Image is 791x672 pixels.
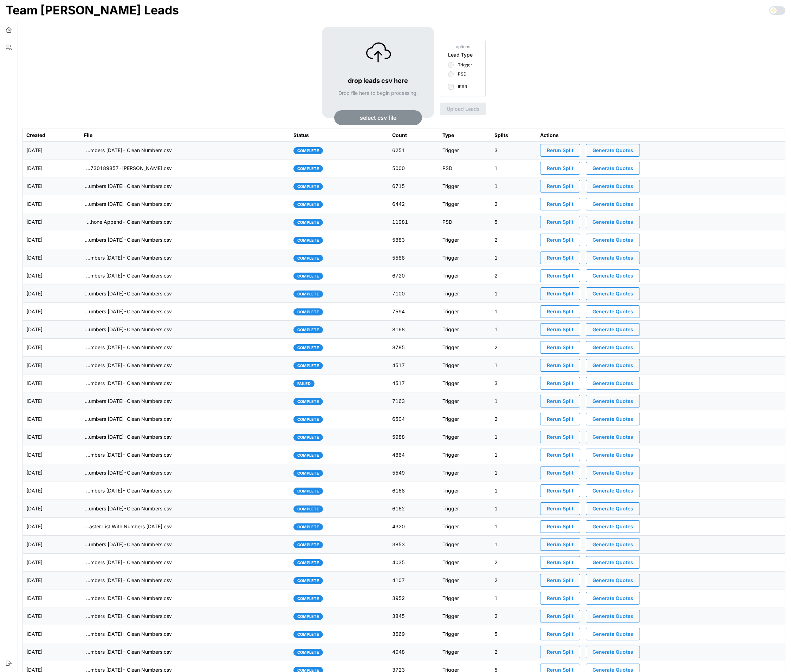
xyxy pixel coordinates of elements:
span: Rerun Split [547,413,573,425]
span: select csv file [360,111,396,125]
span: complete [297,201,319,208]
td: 8785 [389,339,439,357]
td: 1 [491,518,537,536]
p: imports/[PERSON_NAME]/1753107350609-TU Master List With Numbers [DATE]- Clean Numbers.csv [84,613,172,620]
th: Count [389,129,439,142]
span: Generate Quotes [592,592,633,604]
td: 4517 [389,357,439,374]
button: Rerun Split [540,341,580,354]
span: Generate Quotes [592,216,633,228]
button: Generate Quotes [586,592,640,605]
span: Rerun Split [547,574,573,586]
span: complete [297,183,319,190]
label: Trigger [454,62,472,68]
td: 1 [491,536,537,554]
button: Generate Quotes [586,234,640,246]
td: Trigger [439,572,491,589]
span: Rerun Split [547,288,573,300]
p: imports/[PERSON_NAME]/1755002477184-TU Master List With Numbers [DATE]-Clean Numbers.csv [84,308,172,315]
td: 1 [491,303,537,321]
span: Rerun Split [547,485,573,497]
span: Generate Quotes [592,574,633,586]
td: 3845 [389,607,439,625]
button: Upload Leads [440,103,486,115]
p: imports/[PERSON_NAME]/1754663328317-TU Master List With Numbers [DATE]- Clean Numbers.csv [84,344,172,351]
td: 6168 [389,482,439,500]
span: Upload Leads [447,103,480,115]
button: Generate Quotes [586,520,640,533]
button: Generate Quotes [586,646,640,658]
span: complete [297,578,319,584]
button: Rerun Split [540,556,580,569]
td: [DATE] [23,213,80,231]
button: Generate Quotes [586,359,640,372]
span: Generate Quotes [592,270,633,282]
span: Generate Quotes [592,377,633,389]
td: 1 [491,392,537,410]
td: 2 [491,267,537,285]
td: Trigger [439,249,491,267]
span: Generate Quotes [592,306,633,318]
td: 2 [491,231,537,249]
td: [DATE] [23,607,80,625]
button: Generate Quotes [586,395,640,407]
td: Trigger [439,321,491,339]
td: [DATE] [23,231,80,249]
td: [DATE] [23,589,80,607]
span: Rerun Split [547,359,573,371]
td: [DATE] [23,625,80,643]
label: IRRRL [454,84,470,90]
span: complete [297,506,319,512]
p: imports/[PERSON_NAME]/1753974580802-TU Master List With Numbers [DATE]-Clean Numbers.csv [84,469,172,476]
button: Rerun Split [540,610,580,622]
th: Splits [491,129,537,142]
td: 6162 [389,500,439,518]
th: Status [290,129,389,142]
p: imports/[PERSON_NAME]/1755180402020-TU Master List With Numbers [DATE]- Clean Numbers.csv [84,272,172,279]
td: 1 [491,500,537,518]
td: 1 [491,177,537,195]
div: Lead Type [448,51,473,59]
span: complete [297,327,319,333]
button: Generate Quotes [586,305,640,318]
span: complete [297,398,319,405]
span: complete [297,488,319,494]
p: imports/[PERSON_NAME]/1755524716139-TU Master List With Numbers [DATE]-Clean Numbers.csv [84,236,172,243]
td: 2 [491,195,537,213]
span: complete [297,452,319,458]
p: imports/[PERSON_NAME]/1755730189857-[PERSON_NAME].csv [84,165,172,172]
p: imports/[PERSON_NAME]/1754318017338-TU Master List With Numbers [DATE]-Clean Numbers.csv [84,433,172,441]
td: [DATE] [23,428,80,446]
td: Trigger [439,285,491,303]
td: [DATE] [23,392,80,410]
th: Created [23,129,80,142]
td: [DATE] [23,410,80,428]
td: 2 [491,410,537,428]
button: Rerun Split [540,198,580,210]
span: complete [297,542,319,548]
span: complete [297,237,319,243]
td: 1 [491,249,537,267]
span: Generate Quotes [592,395,633,407]
button: Generate Quotes [586,628,640,640]
td: 1 [491,285,537,303]
p: imports/[PERSON_NAME]/1755554868013-VA IRRRL Leads Master List [DATE]- Cell Phone Append- Clean N... [84,218,172,226]
span: Rerun Split [547,144,573,156]
span: Generate Quotes [592,449,633,461]
td: Trigger [439,410,491,428]
td: Trigger [439,374,491,392]
p: imports/[PERSON_NAME]/1754056760519-TU Master List With Numbers [DATE]- Clean Numbers.csv [84,451,172,458]
td: PSD [439,159,491,177]
p: imports/[PERSON_NAME]/1754582456659-TU Master List With Numbers [DATE]- Clean Numbers.csv [84,362,172,369]
span: Generate Quotes [592,288,633,300]
button: Rerun Split [540,449,580,461]
td: Trigger [439,607,491,625]
td: [DATE] [23,482,80,500]
td: [DATE] [23,357,80,374]
button: Rerun Split [540,592,580,605]
td: 4864 [389,446,439,464]
td: 1 [491,159,537,177]
span: complete [297,470,319,476]
td: 8168 [389,321,439,339]
span: Rerun Split [547,162,573,174]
